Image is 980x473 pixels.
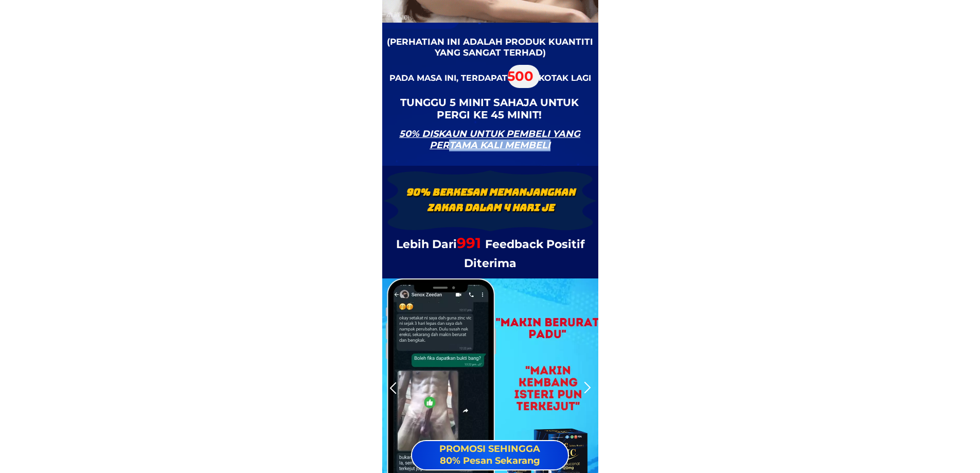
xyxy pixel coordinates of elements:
h3: (perhatian ini adalah produk kuantiti yang sangat terhad) [382,37,598,58]
span: 500 [507,68,533,84]
span: PROMOSI SEHINGGA 80% Pesan Sekarang [439,443,540,466]
h3: Lebih Dari Feedback Positif Diterima [386,232,594,291]
h3: TUNGGU 5 MINIT SAHAJA UNTUK PERGI KE 45 MINIT! [382,96,597,121]
span: kotak lagi [539,73,591,83]
h3: Pada masa ini, terdapat [382,68,599,84]
h3: 50% DISKAUN UNTUK PEMBELI YANG PERTAMA KALI MEMBELI [382,129,597,151]
span: 991 [457,234,481,252]
h2: 90% Berkesan Memanjangkan Zakar dalam 4 HARI JE [391,185,590,232]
